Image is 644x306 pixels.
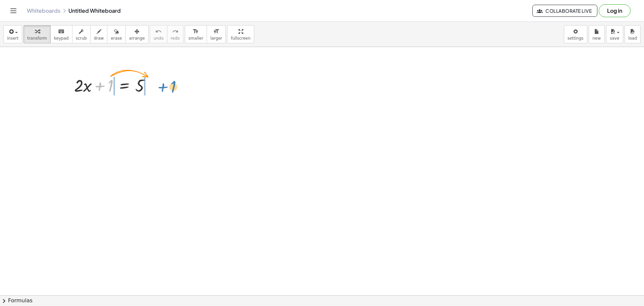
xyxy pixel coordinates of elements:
button: new [589,25,605,43]
span: settings [568,36,584,41]
button: keyboardkeypad [50,25,72,43]
span: draw [94,36,104,41]
button: settings [564,25,587,43]
span: redo [171,36,180,41]
span: larger [210,36,222,41]
button: Log in [599,4,631,17]
button: transform [23,25,51,43]
a: Whiteboards [27,7,60,14]
button: insert [3,25,22,43]
span: undo [154,36,164,41]
span: new [592,36,601,41]
span: insert [7,36,18,41]
span: fullscreen [231,36,250,41]
button: format_sizesmaller [185,25,207,43]
i: format_size [213,28,219,36]
span: arrange [129,36,145,41]
button: save [606,25,623,43]
span: load [628,36,637,41]
button: load [625,25,641,43]
button: undoundo [150,25,167,43]
button: Collaborate Live [532,5,597,17]
i: keyboard [58,28,64,36]
span: save [610,36,619,41]
span: Collaborate Live [538,8,592,14]
span: keypad [54,36,69,41]
span: smaller [189,36,203,41]
i: undo [155,28,162,36]
span: erase [111,36,122,41]
button: fullscreen [227,25,254,43]
i: format_size [193,28,199,36]
span: transform [27,36,47,41]
button: scrub [72,25,91,43]
button: erase [107,25,125,43]
i: redo [172,28,178,36]
button: draw [90,25,108,43]
button: Toggle navigation [8,5,19,16]
button: format_sizelarger [207,25,226,43]
button: arrange [125,25,149,43]
button: redoredo [167,25,183,43]
span: scrub [76,36,87,41]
